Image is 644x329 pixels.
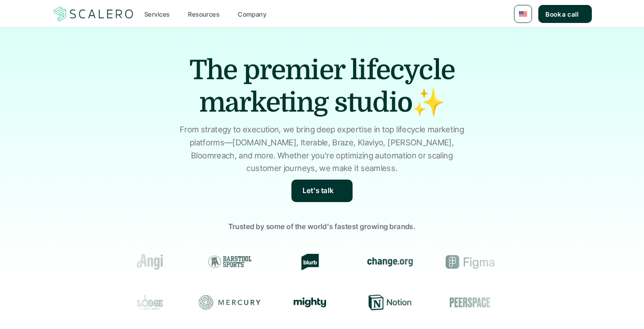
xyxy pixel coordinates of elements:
[176,123,468,175] p: From strategy to execution, we bring deep expertise in top lifecycle marketing platforms—[DOMAIN_...
[546,9,578,19] p: Book a call
[199,254,261,270] div: Barstool
[439,254,501,270] div: Figma
[238,9,266,19] p: Company
[199,294,261,311] div: Mercury
[538,5,592,23] a: Book a call
[279,254,341,270] div: Blurb
[359,294,421,311] div: Notion
[144,9,170,19] p: Services
[359,254,421,270] div: change.org
[291,180,353,202] a: Let's talk
[52,6,135,22] a: Scalero company logo
[519,294,581,311] div: Resy
[165,54,479,119] h1: The premier lifecycle marketing studio✨
[52,5,135,23] img: Scalero company logo
[303,185,334,197] p: Let's talk
[188,9,219,19] p: Resources
[119,294,181,311] div: Lodge Cast Iron
[279,297,341,307] div: Mighty Networks
[119,254,181,270] div: Angi
[528,257,572,267] img: Groome
[439,294,501,311] div: Peerspace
